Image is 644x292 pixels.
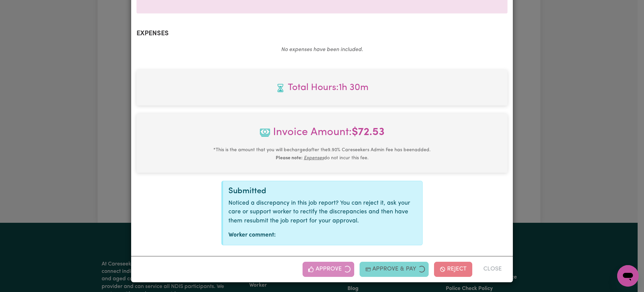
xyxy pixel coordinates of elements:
[281,47,363,52] em: No expenses have been included.
[137,30,507,38] h2: Expenses
[304,156,324,161] u: Expenses
[352,127,384,138] b: $ 72.53
[213,148,431,161] small: This is the amount that you will be charged after the 9.90 % Careseekers Admin Fee has been added...
[228,232,276,238] strong: Worker comment:
[617,265,639,287] iframe: Button to launch messaging window
[228,199,417,225] p: Noticed a discrepancy in this job report? You can reject it, ask your care or support worker to r...
[142,81,502,95] span: Total hours worked: 1 hour 30 minutes
[276,156,303,161] b: Please note:
[142,124,502,146] span: Invoice Amount:
[228,187,266,195] span: Submitted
